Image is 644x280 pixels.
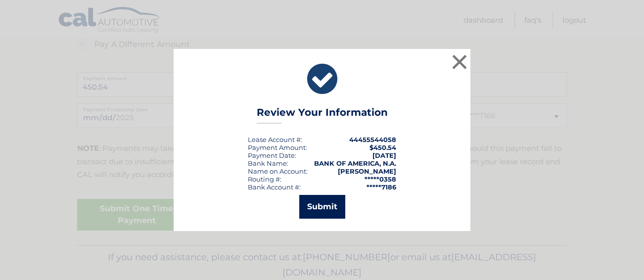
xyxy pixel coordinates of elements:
button: Submit [299,195,345,219]
div: Payment Amount: [248,143,307,151]
button: × [450,52,469,72]
div: Bank Account #: [248,183,301,191]
strong: [PERSON_NAME] [338,167,396,175]
span: Payment Date [248,151,295,159]
strong: 44455544058 [349,136,396,143]
span: [DATE] [372,151,396,159]
div: Routing #: [248,175,281,183]
div: : [248,151,296,159]
strong: BANK OF AMERICA, N.A. [314,159,396,167]
div: Lease Account #: [248,136,302,143]
div: Name on Account: [248,167,308,175]
h3: Review Your Information [257,106,388,124]
span: $450.54 [369,143,396,151]
div: Bank Name: [248,159,288,167]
